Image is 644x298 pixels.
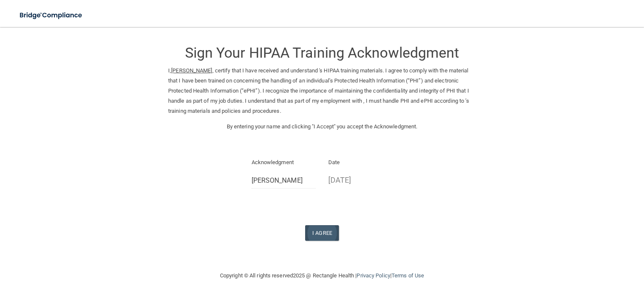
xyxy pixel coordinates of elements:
h3: Sign Your HIPAA Training Acknowledgment [168,45,476,61]
p: Acknowledgment [252,157,316,168]
input: Full Name [252,173,316,189]
ins: [PERSON_NAME] [171,67,212,74]
div: Copyright © All rights reserved 2025 @ Rectangle Health | | [168,262,476,289]
a: Terms of Use [392,272,424,279]
a: Privacy Policy [357,272,390,279]
p: By entering your name and clicking "I Accept" you accept the Acknowledgment. [168,122,476,132]
p: I, , certify that I have received and understand 's HIPAA training materials. I agree to comply w... [168,66,476,116]
button: I Agree [305,225,339,241]
img: bridge_compliance_login_screen.278c3ca4.svg [13,7,90,24]
p: Date [328,157,393,168]
p: [DATE] [328,173,393,187]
